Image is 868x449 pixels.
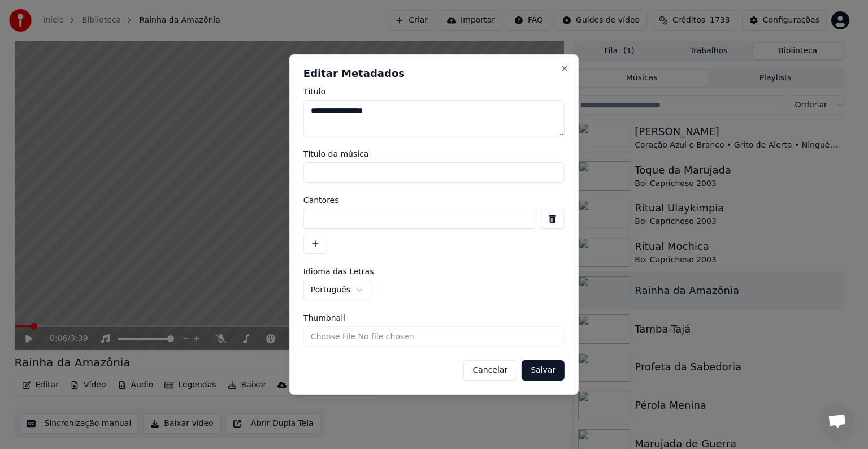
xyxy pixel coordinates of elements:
[522,360,565,381] button: Salvar
[303,196,565,204] label: Cantores
[303,314,345,322] span: Thumbnail
[463,360,517,381] button: Cancelar
[303,68,565,79] h2: Editar Metadados
[303,150,565,158] label: Título da música
[303,88,565,96] label: Título
[303,267,374,275] span: Idioma das Letras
